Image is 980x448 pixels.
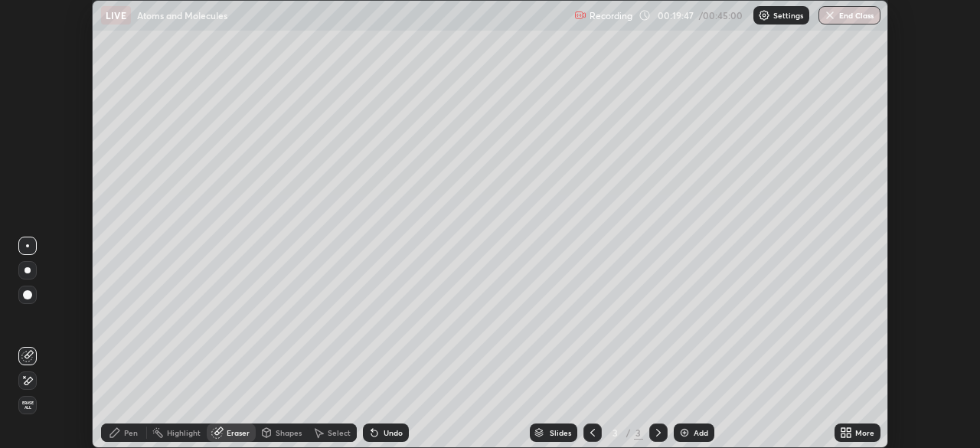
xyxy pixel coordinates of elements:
div: Add [694,429,708,437]
div: 3 [634,426,643,440]
div: Slides [550,429,571,437]
div: 3 [608,428,623,437]
div: Undo [384,429,403,437]
img: class-settings-icons [758,9,770,21]
p: Recording [590,10,632,21]
img: recording.375f2c34.svg [574,9,586,21]
img: add-slide-button [678,427,691,439]
span: Erase all [19,401,36,410]
div: Pen [124,429,138,437]
div: More [855,429,874,437]
div: Highlight [167,429,201,437]
button: End Class [818,6,880,25]
div: Select [328,429,351,437]
div: / [626,428,631,437]
p: Settings [773,11,803,19]
img: end-class-cross [824,9,836,21]
div: Shapes [276,429,302,437]
p: LIVE [106,9,126,21]
div: Eraser [227,429,250,437]
p: Atoms and Molecules [137,9,227,21]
